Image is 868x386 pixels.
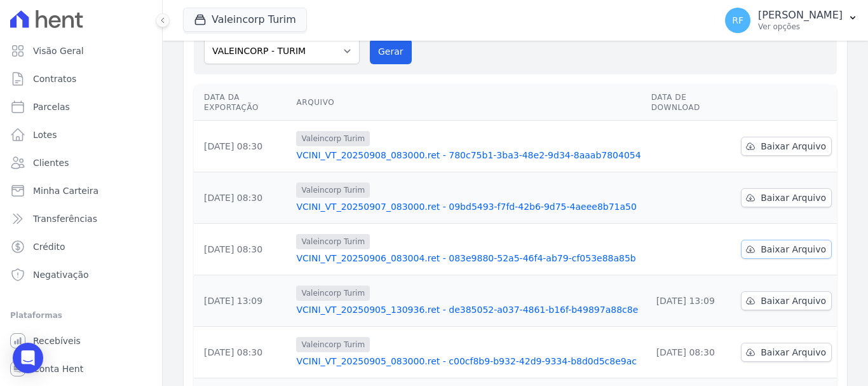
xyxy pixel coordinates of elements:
td: [DATE] 13:09 [646,275,736,327]
span: Contratos [33,72,76,85]
a: VCINI_VT_20250906_083004.ret - 083e9880-52a5-46f4-ab79-cf053e88a85b [296,252,641,265]
a: Parcelas [5,94,157,120]
a: Contratos [5,66,157,92]
th: Arquivo [291,85,646,121]
a: Baixar Arquivo [741,291,832,310]
th: Data da Exportação [194,85,291,121]
p: [PERSON_NAME] [758,9,843,22]
span: Crédito [33,240,65,253]
td: [DATE] 08:30 [194,327,291,378]
span: Valeincorp Turim [296,183,370,198]
a: Conta Hent [5,356,157,382]
a: Visão Geral [5,38,157,64]
span: Recebíveis [33,334,81,347]
span: Baixar Arquivo [761,191,826,204]
span: Baixar Arquivo [761,294,826,307]
span: Clientes [33,156,69,169]
span: Valeincorp Turim [296,286,370,301]
a: Recebíveis [5,328,157,354]
span: Valeincorp Turim [296,234,370,249]
span: Baixar Arquivo [761,346,826,359]
a: VCINI_VT_20250905_083000.ret - c00cf8b9-b932-42d9-9334-b8d0d5c8e9ac [296,355,641,368]
td: [DATE] 08:30 [194,224,291,275]
div: Plataformas [10,308,152,323]
span: Negativação [33,268,89,281]
span: Valeincorp Turim [296,337,370,352]
a: Baixar Arquivo [741,343,832,362]
span: RF [732,16,743,25]
a: VCINI_VT_20250905_130936.ret - de385052-a037-4861-b16f-b49897a88c8e [296,303,641,316]
a: Negativação [5,262,157,287]
span: Conta Hent [33,362,83,375]
button: Valeincorp Turim [183,8,307,32]
a: VCINI_VT_20250907_083000.ret - 09bd5493-f7fd-42b6-9d75-4aeee8b71a50 [296,200,641,213]
button: Gerar [370,39,412,64]
a: Minha Carteira [5,178,157,203]
td: [DATE] 08:30 [194,121,291,172]
a: Transferências [5,206,157,231]
a: Lotes [5,122,157,148]
a: Baixar Arquivo [741,188,832,207]
div: Open Intercom Messenger [13,343,43,373]
a: Clientes [5,150,157,176]
td: [DATE] 13:09 [194,275,291,327]
td: [DATE] 08:30 [194,172,291,224]
span: Baixar Arquivo [761,140,826,153]
th: Data de Download [646,85,736,121]
span: Visão Geral [33,45,84,57]
span: Transferências [33,212,97,225]
a: Baixar Arquivo [741,240,832,259]
a: Crédito [5,234,157,259]
a: VCINI_VT_20250908_083000.ret - 780c75b1-3ba3-48e2-9d34-8aaab7804054 [296,149,641,162]
span: Baixar Arquivo [761,243,826,256]
span: Lotes [33,128,57,141]
button: RF [PERSON_NAME] Ver opções [715,3,868,38]
td: [DATE] 08:30 [646,327,736,378]
span: Minha Carteira [33,184,98,197]
span: Valeincorp Turim [296,131,370,146]
a: Baixar Arquivo [741,137,832,156]
span: Parcelas [33,100,70,113]
p: Ver opções [758,22,843,32]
